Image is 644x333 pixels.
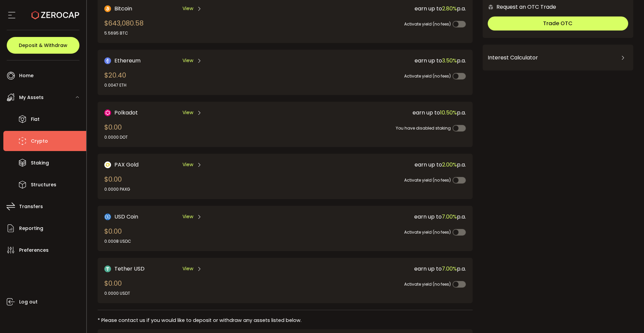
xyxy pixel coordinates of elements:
div: earn up to p.a. [280,212,466,221]
span: Activate yield (no fees) [404,73,451,79]
div: earn up to p.a. [280,4,466,13]
span: View [182,265,193,272]
div: 0.0000 USDT [104,290,130,296]
span: USD Coin [114,212,138,221]
img: USD Coin [104,213,111,220]
span: You have disabled staking [396,125,451,131]
span: Structures [31,180,56,190]
div: $0.00 [104,174,130,192]
span: Fiat [31,114,40,124]
button: Trade OTC [488,16,628,31]
div: Request an OTC Trade [483,3,556,11]
span: View [182,213,193,220]
span: 10.50% [440,109,457,116]
span: View [182,57,193,64]
span: Bitcoin [114,4,132,13]
span: 7.00% [442,213,457,221]
span: Ethereum [114,56,141,65]
span: Trade OTC [543,19,573,27]
span: Staking [31,158,49,168]
div: earn up to p.a. [280,56,466,65]
span: Activate yield (no fees) [404,229,451,235]
span: Home [19,71,34,81]
span: 7.00% [442,265,457,273]
div: 0.0008 USDC [104,238,131,244]
iframe: Chat Widget [610,301,644,333]
span: View [182,5,193,12]
div: earn up to p.a. [280,108,466,117]
span: Polkadot [114,108,138,117]
button: Deposit & Withdraw [7,37,79,54]
span: My Assets [19,93,44,102]
div: $20.40 [104,70,126,88]
span: Activate yield (no fees) [404,281,451,287]
img: DOT [104,109,111,116]
div: Interest Calculator [488,50,628,66]
span: Tether USD [114,265,145,273]
div: 0.0047 ETH [104,82,126,88]
span: Activate yield (no fees) [404,177,451,183]
div: $0.00 [104,122,128,140]
span: Activate yield (no fees) [404,21,451,27]
img: Ethereum [104,57,111,64]
div: $0.00 [104,226,131,244]
span: 3.50% [442,57,457,64]
span: 2.00% [442,161,457,169]
span: 2.80% [442,5,457,12]
div: 0.0000 DOT [104,134,128,140]
div: 5.5695 BTC [104,30,144,36]
div: 0.0000 PAXG [104,186,130,192]
img: 6nGpN7MZ9FLuBP83NiajKbTRY4UzlzQtBKtCrLLspmCkSvCZHBKvY3NxgQaT5JnOQREvtQ257bXeeSTueZfAPizblJ+Fe8JwA... [488,4,494,10]
div: $0.00 [104,278,130,296]
img: Bitcoin [104,5,111,12]
div: earn up to p.a. [280,160,466,169]
div: earn up to p.a. [280,265,466,273]
img: Tether USD [104,266,111,272]
span: Transfers [19,202,43,211]
img: PAX Gold [104,161,111,168]
span: PAX Gold [114,160,139,169]
span: View [182,161,193,168]
span: Deposit & Withdraw [19,43,67,48]
div: $643,080.58 [104,18,144,36]
div: * Please contact us if you would like to deposit or withdraw any assets listed below. [98,317,473,324]
span: View [182,109,193,116]
span: Log out [19,297,38,307]
span: Crypto [31,136,48,146]
span: Reporting [19,224,43,233]
span: Preferences [19,245,49,255]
